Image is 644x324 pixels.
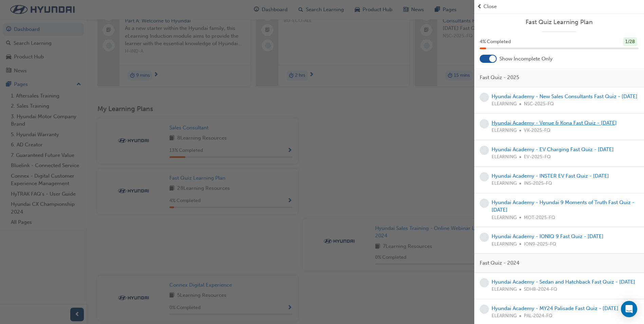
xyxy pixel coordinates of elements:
span: SDHB-2024-FQ [524,286,557,293]
span: learningRecordVerb_NONE-icon [480,233,489,242]
span: Show Incomplete Only [499,55,553,63]
span: ELEARNING [492,240,517,248]
span: learningRecordVerb_NONE-icon [480,93,489,102]
a: Hyundai Academy - New Sales Consultants Fast Quiz - [DATE] [492,93,638,100]
span: Fast Quiz - 2024 [480,259,519,267]
span: PAL-2024-FQ [524,312,552,320]
a: Hyundai Academy - MY24 Palisade Fast Quiz - [DATE] [492,305,619,311]
span: learningRecordVerb_NONE-icon [480,172,489,181]
span: ELEARNING [492,127,517,134]
span: ELEARNING [492,312,517,320]
span: learningRecordVerb_NONE-icon [480,199,489,208]
span: NSC-2025-FQ [524,100,554,108]
span: learningRecordVerb_NONE-icon [480,305,489,314]
span: Fast Quiz - 2025 [480,74,519,82]
div: 1 / 28 [623,37,637,47]
span: ELEARNING [492,100,517,108]
span: VK-2025-FQ [524,127,550,134]
span: EV-2025-FQ [524,153,551,161]
span: learningRecordVerb_NONE-icon [480,146,489,155]
a: Hyundai Academy - Hyundai 9 Moments of Truth Fast Quiz - [DATE] [492,199,634,213]
div: Open Intercom Messenger [621,301,637,317]
a: Hyundai Academy - Sedan and Hatchback Fast Quiz - [DATE] [492,279,635,285]
button: prev-iconClose [477,3,641,11]
a: Fast Quiz Learning Plan [480,18,639,26]
span: Close [483,3,497,11]
span: 4 % Completed [480,38,511,46]
span: ION9-2025-FQ [524,240,556,248]
span: ELEARNING [492,214,517,222]
span: INS-2025-FQ [524,180,552,187]
span: learningRecordVerb_NONE-icon [480,119,489,128]
span: learningRecordVerb_NONE-icon [480,278,489,287]
span: ELEARNING [492,180,517,187]
span: prev-icon [477,3,482,11]
span: ELEARNING [492,286,517,293]
a: Hyundai Academy - INSTER EV Fast Quiz - [DATE] [492,173,609,179]
a: Hyundai Academy - IONIQ 9 Fast Quiz - [DATE] [492,233,604,239]
a: Hyundai Academy - Venue & Kona Fast Quiz - [DATE] [492,120,617,126]
span: MOT-2025-FQ [524,214,555,222]
span: ELEARNING [492,153,517,161]
a: Hyundai Academy - EV Charging Fast Quiz - [DATE] [492,146,614,152]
